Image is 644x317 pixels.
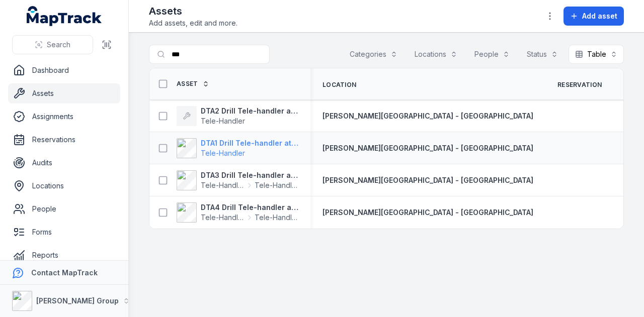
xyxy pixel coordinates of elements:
a: DTA4 Drill Tele-handler attachmentTele-HandlerTele-Handler Attachments [177,202,298,223]
strong: DTA2 Drill Tele-handler attachment [201,106,298,116]
a: DTA1 Drill Tele-handler attachmentTele-Handler [177,138,298,158]
a: [PERSON_NAME][GEOGRAPHIC_DATA] - [GEOGRAPHIC_DATA] [323,175,533,185]
span: Tele-Handler [201,149,245,157]
span: [PERSON_NAME][GEOGRAPHIC_DATA] - [GEOGRAPHIC_DATA] [323,144,533,152]
h2: Assets [149,4,237,18]
span: Add assets, edit and more. [149,18,237,28]
button: Table [569,45,624,64]
a: MapTrack [27,6,102,26]
a: [PERSON_NAME][GEOGRAPHIC_DATA] - [GEOGRAPHIC_DATA] [323,207,533,218]
span: Tele-Handler [201,180,245,190]
button: People [468,45,516,64]
button: Categories [343,45,404,64]
span: Tele-Handler Attachments [255,180,298,190]
span: [PERSON_NAME][GEOGRAPHIC_DATA] - [GEOGRAPHIC_DATA] [323,208,533,217]
strong: [PERSON_NAME] Group [36,296,119,305]
a: DTA3 Drill Tele-handler attachmentTele-HandlerTele-Handler Attachments [177,170,298,190]
span: Tele-Handler [201,117,245,125]
strong: Contact MapTrack [31,268,98,277]
span: Search [47,40,70,50]
a: Asset [177,80,209,88]
a: [PERSON_NAME][GEOGRAPHIC_DATA] - [GEOGRAPHIC_DATA] [323,111,533,121]
span: Asset [177,80,198,88]
a: DTA2 Drill Tele-handler attachmentTele-Handler [177,106,298,126]
button: Search [12,35,93,54]
a: Forms [8,222,120,242]
a: Locations [8,176,120,196]
a: Reservations [8,130,120,150]
span: [PERSON_NAME][GEOGRAPHIC_DATA] - [GEOGRAPHIC_DATA] [323,112,533,120]
a: Assets [8,83,120,103]
strong: DTA1 Drill Tele-handler attachment [201,138,298,148]
a: [PERSON_NAME][GEOGRAPHIC_DATA] - [GEOGRAPHIC_DATA] [323,143,533,153]
strong: DTA3 Drill Tele-handler attachment [201,170,298,180]
button: Status [520,45,565,64]
span: Add asset [582,11,617,21]
span: Location [323,81,356,89]
span: Tele-Handler [201,213,245,223]
a: Dashboard [8,60,120,80]
button: Locations [408,45,464,64]
a: People [8,199,120,219]
span: Reservation [557,81,602,89]
span: Tele-Handler Attachments [255,213,298,223]
button: Add asset [563,7,624,26]
a: Assignments [8,107,120,127]
a: Audits [8,153,120,173]
strong: DTA4 Drill Tele-handler attachment [201,202,298,213]
a: Reports [8,245,120,265]
span: [PERSON_NAME][GEOGRAPHIC_DATA] - [GEOGRAPHIC_DATA] [323,176,533,184]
